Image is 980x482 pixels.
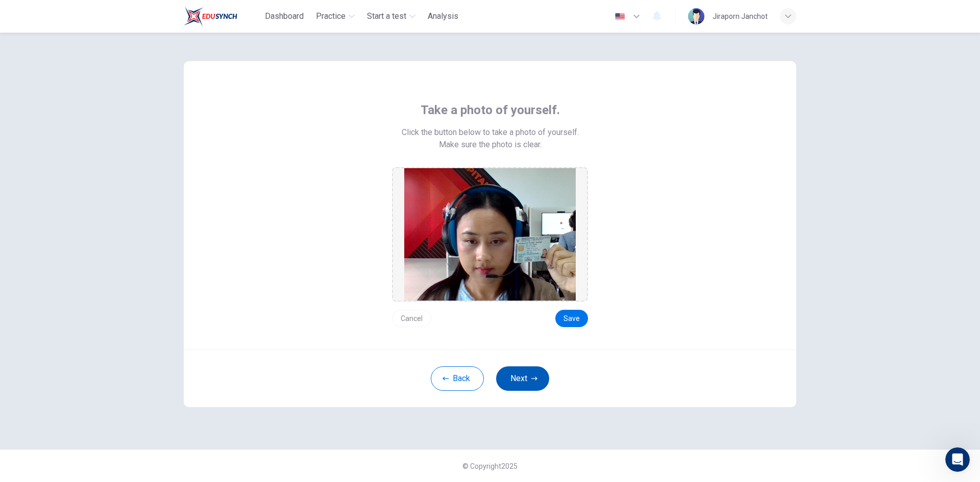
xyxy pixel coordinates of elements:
[85,343,120,351] span: Messages
[424,7,462,25] button: Analysis
[162,343,178,351] span: Help
[462,462,518,470] span: © Copyright 2025
[176,16,194,35] div: Close
[21,174,155,185] div: AI Agent and team can help
[614,13,626,20] img: en
[261,7,308,25] button: Dashboard
[10,155,194,194] div: Ask a questionAI Agent and team can helpProfile image for Fin
[312,7,359,25] button: Practice
[15,257,189,287] div: I lost my test due to a technical error (CEFR Level Test)
[265,10,304,22] span: Dashboard
[402,126,579,139] span: Click the button below to take a photo of yourself.
[21,232,171,253] div: CEFR Level Test Structure and Scoring System
[421,102,560,118] span: Take a photo of yourself.
[15,203,189,224] button: Search for help
[68,318,136,359] button: Messages
[431,366,484,391] button: Back
[20,124,184,142] p: How can we help?
[21,208,83,219] span: Search for help
[555,310,588,327] button: Save
[688,8,704,24] img: Profile picture
[713,10,768,22] div: Jiraporn Janchot
[22,343,45,351] span: Home
[945,447,970,472] iframe: Intercom live chat
[363,7,420,25] button: Start a test
[439,139,542,151] span: Make sure the photo is clear.
[316,10,346,22] span: Practice
[184,6,237,26] img: Train Test logo
[21,261,171,283] div: I lost my test due to a technical error (CEFR Level Test)
[136,318,204,359] button: Help
[404,168,576,301] img: preview screemshot
[392,310,431,327] button: Cancel
[496,366,549,391] button: Next
[15,228,189,257] div: CEFR Level Test Structure and Scoring System
[184,6,261,26] a: Train Test logo
[159,168,171,180] img: Profile image for Fin
[428,10,458,22] span: Analysis
[21,164,155,174] div: Ask a question
[367,10,406,22] span: Start a test
[20,72,184,124] p: Hey Jiraporn. Welcome to EduSynch!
